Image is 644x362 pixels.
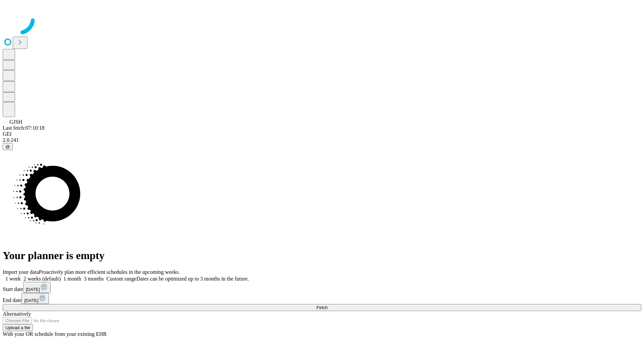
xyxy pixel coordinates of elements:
[3,324,33,331] button: Upload a file
[26,287,40,292] span: [DATE]
[106,276,136,282] span: Custom range
[5,276,21,282] span: 1 week
[39,269,180,275] span: Proactively plan more efficient schedules in the upcoming weeks.
[3,131,641,137] div: GEI
[3,269,39,275] span: Import your data
[5,144,10,149] span: @
[316,305,327,310] span: Fetch
[137,276,249,282] span: Dates can be optimized up to 3 months in the future.
[3,249,641,262] h1: Your planner is empty
[3,304,641,311] button: Fetch
[24,298,38,303] span: [DATE]
[23,282,51,293] button: [DATE]
[3,331,107,337] span: With your OR schedule from your existing EHR
[3,143,13,150] button: @
[23,276,61,282] span: 2 weeks (default)
[3,125,45,131] span: Last fetch: 07:10:18
[9,119,22,125] span: GJSH
[3,282,641,293] div: Start date
[3,311,31,317] span: Alternatively
[63,276,81,282] span: 1 month
[21,293,49,304] button: [DATE]
[3,137,641,143] div: 2.0.241
[84,276,104,282] span: 3 months
[3,293,641,304] div: End date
